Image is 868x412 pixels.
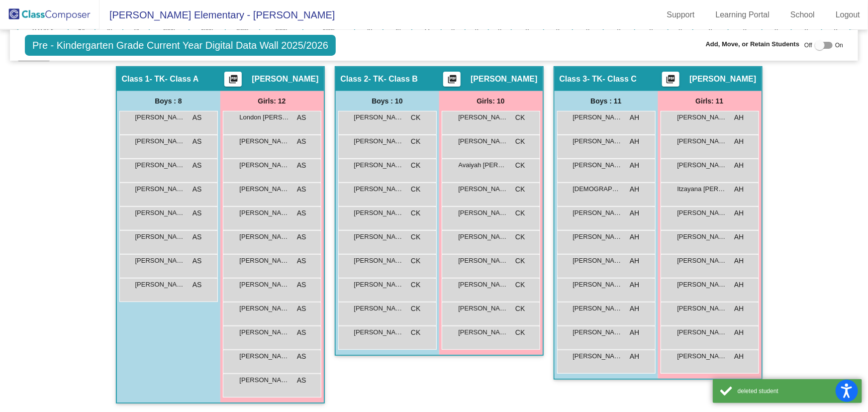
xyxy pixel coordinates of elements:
span: [PERSON_NAME] [573,304,623,313]
span: Off [804,41,812,50]
span: [PERSON_NAME] [689,74,756,84]
span: AS [297,304,306,314]
span: [PERSON_NAME] [PERSON_NAME] [240,280,289,290]
span: [PERSON_NAME] [240,256,289,266]
span: [PERSON_NAME] [PERSON_NAME] [135,256,185,266]
span: AH [734,208,744,218]
span: [PERSON_NAME]-Uti [240,351,289,361]
span: CK [515,136,525,147]
span: AS [297,136,306,147]
span: AS [193,232,202,242]
span: [PERSON_NAME] [252,74,318,84]
span: Itzayana [PERSON_NAME] [PERSON_NAME] [677,184,727,194]
span: AS [297,208,306,218]
span: [PERSON_NAME] [240,232,289,242]
span: [PERSON_NAME] [677,208,727,218]
span: AH [734,112,744,123]
span: CK [411,208,420,218]
span: [PERSON_NAME] [240,184,289,194]
span: [PERSON_NAME] [459,304,508,313]
span: CK [515,112,525,123]
mat-icon: picture_as_pdf [665,74,677,88]
span: [PERSON_NAME] [677,160,727,170]
span: [PERSON_NAME] [135,184,185,194]
span: Add, Move, or Retain Students [706,39,800,49]
span: [PERSON_NAME] [573,136,623,146]
span: AH [734,232,744,242]
div: Boys : 10 [336,91,439,111]
span: [PERSON_NAME] [677,280,727,290]
span: [PERSON_NAME] [354,304,404,313]
span: AS [297,256,306,266]
div: Girls: 11 [658,91,762,111]
a: Learning Portal [708,7,778,23]
span: [PERSON_NAME] [135,136,185,146]
span: AH [734,184,744,195]
span: AH [630,256,639,266]
span: CK [515,208,525,218]
span: CK [411,280,420,290]
span: AH [734,160,744,171]
span: AH [630,208,639,218]
span: CK [411,256,420,266]
button: Print Students Details [443,72,461,87]
span: [PERSON_NAME] [677,232,727,242]
span: [PERSON_NAME] [459,208,508,218]
span: [PERSON_NAME] [573,327,623,337]
span: AH [734,136,744,147]
span: [PERSON_NAME] [459,256,508,266]
span: [PERSON_NAME] De La [PERSON_NAME] [677,256,727,266]
span: AS [193,208,202,218]
span: [PERSON_NAME] Elementary - [PERSON_NAME] [99,7,335,23]
span: AH [630,280,639,290]
span: AH [734,256,744,266]
span: [PERSON_NAME] [677,112,727,122]
span: AH [734,327,744,338]
span: Class 3 [560,74,587,84]
span: [PERSON_NAME] [677,304,727,313]
span: AS [297,351,306,362]
span: Pre - Kindergarten Grade Current Year Digital Data Wall 2025/2026 [25,35,336,56]
div: Boys : 11 [555,91,658,111]
span: [PERSON_NAME] [354,280,404,290]
span: CK [515,184,525,195]
span: AH [734,304,744,314]
span: AH [630,351,639,362]
span: [PERSON_NAME] [459,184,508,194]
span: [PERSON_NAME] [573,351,623,361]
span: CK [411,112,420,123]
span: AH [630,327,639,338]
span: Avaiyah [PERSON_NAME] [459,160,508,170]
a: School [782,7,823,23]
span: [PERSON_NAME] [573,232,623,242]
span: [PERSON_NAME] [677,351,727,361]
span: [PERSON_NAME] [677,327,727,337]
span: [PERSON_NAME] [240,304,289,313]
div: Girls: 10 [439,91,543,111]
span: AH [734,351,744,362]
span: [PERSON_NAME] [354,160,404,170]
span: AS [193,256,202,266]
span: AS [297,112,306,123]
span: CK [411,304,420,314]
span: [PERSON_NAME] [135,232,185,242]
span: [PERSON_NAME] [354,232,404,242]
span: [PERSON_NAME] [135,160,185,170]
span: AH [630,184,639,195]
span: AS [297,184,306,195]
span: [PERSON_NAME] [573,280,623,290]
span: [PERSON_NAME] [573,160,623,170]
span: [PERSON_NAME] [240,208,289,218]
span: Class 1 [122,74,150,84]
span: CK [515,304,525,314]
span: CK [411,327,420,338]
span: AH [630,112,639,123]
span: [PERSON_NAME] [240,160,289,170]
span: AS [297,280,306,290]
span: [PERSON_NAME] [573,208,623,218]
span: [PERSON_NAME] [459,232,508,242]
span: [PERSON_NAME] [459,136,508,146]
span: [PERSON_NAME] [135,112,185,122]
span: AS [193,160,202,171]
span: CK [515,256,525,266]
